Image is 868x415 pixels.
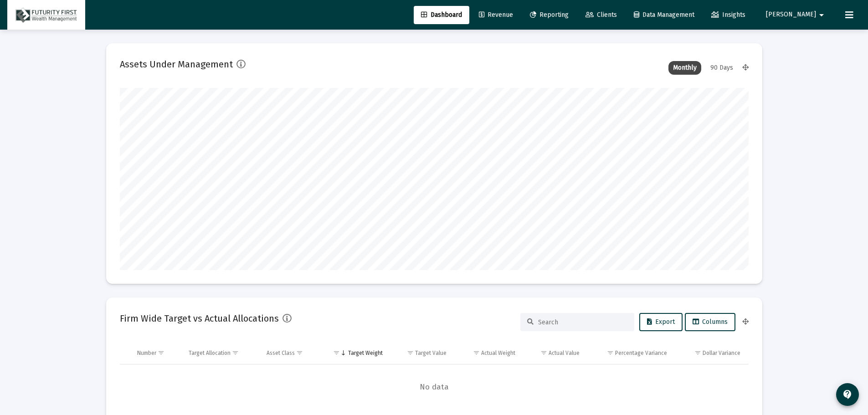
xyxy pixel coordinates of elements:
[615,349,667,357] div: Percentage Variance
[586,11,617,19] span: Clients
[668,61,701,75] div: Monthly
[260,342,321,364] td: Column Asset Class
[453,342,521,364] td: Column Actual Weight
[673,342,748,364] td: Column Dollar Variance
[120,382,749,392] span: No data
[267,349,295,357] div: Asset Class
[481,349,515,357] div: Actual Weight
[685,313,735,331] button: Columns
[634,11,694,19] span: Data Management
[627,6,702,24] a: Data Management
[607,349,614,356] span: Show filter options for column 'Percentage Variance'
[816,6,827,24] mat-icon: arrow_drop_down
[711,11,745,19] span: Insights
[472,6,520,24] a: Revenue
[158,349,164,356] span: Show filter options for column 'Number'
[414,6,469,24] a: Dashboard
[473,349,480,356] span: Show filter options for column 'Actual Weight'
[693,318,728,326] span: Columns
[704,6,753,24] a: Insights
[14,6,78,24] img: Dashboard
[540,349,547,356] span: Show filter options for column 'Actual Value'
[131,342,183,364] td: Column Number
[522,342,586,364] td: Column Actual Value
[549,349,580,357] div: Actual Value
[348,349,383,357] div: Target Weight
[407,349,414,356] span: Show filter options for column 'Target Value'
[523,6,576,24] a: Reporting
[321,342,389,364] td: Column Target Weight
[694,349,701,356] span: Show filter options for column 'Dollar Variance'
[182,342,260,364] td: Column Target Allocation
[842,389,853,400] mat-icon: contact_support
[538,318,627,326] input: Search
[706,61,738,75] div: 90 Days
[578,6,624,24] a: Clients
[120,342,749,410] div: Data grid
[755,5,838,24] button: [PERSON_NAME]
[232,349,239,356] span: Show filter options for column 'Target Allocation'
[415,349,447,357] div: Target Value
[120,311,279,326] h2: Firm Wide Target vs Actual Allocations
[333,349,340,356] span: Show filter options for column 'Target Weight'
[586,342,673,364] td: Column Percentage Variance
[530,11,569,19] span: Reporting
[647,318,675,326] span: Export
[479,11,513,19] span: Revenue
[296,349,303,356] span: Show filter options for column 'Asset Class'
[766,11,816,19] span: [PERSON_NAME]
[703,349,740,357] div: Dollar Variance
[639,313,683,331] button: Export
[120,57,233,72] h2: Assets Under Management
[389,342,453,364] td: Column Target Value
[189,349,231,357] div: Target Allocation
[421,11,462,19] span: Dashboard
[137,349,156,357] div: Number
